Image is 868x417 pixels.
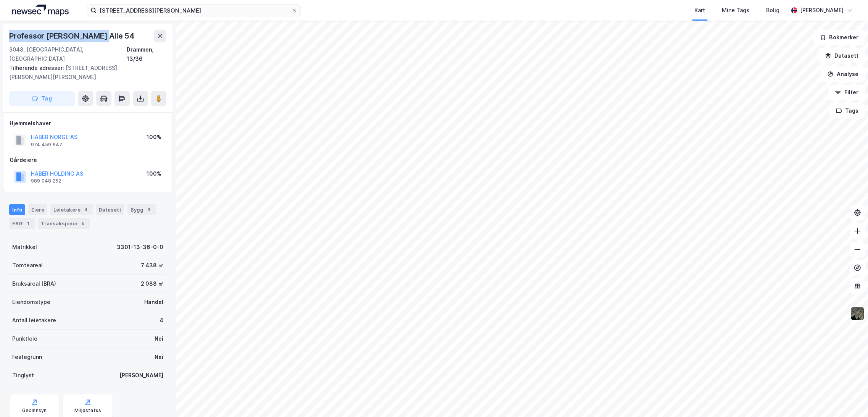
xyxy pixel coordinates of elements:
[813,30,865,45] button: Bokmerker
[9,218,35,229] div: ESG
[155,334,163,343] div: Nei
[828,85,865,100] button: Filter
[9,30,136,42] div: Professor [PERSON_NAME] Alle 54
[722,6,749,15] div: Mine Tags
[38,218,90,229] div: Transaksjoner
[50,204,93,215] div: Leietakere
[147,133,161,142] div: 100%
[830,380,868,417] div: Kontrollprogram for chat
[127,45,166,63] div: Drammen, 13/36
[694,6,705,15] div: Kart
[12,297,50,307] div: Eiendomstype
[12,279,56,288] div: Bruksareal (BRA)
[9,91,75,106] button: Tag
[830,380,868,417] iframe: Chat Widget
[9,65,66,71] span: Tilhørende adresser:
[10,119,166,128] div: Hjemmelshaver
[119,371,163,380] div: [PERSON_NAME]
[821,66,865,82] button: Analyse
[12,242,37,252] div: Matrikkel
[850,306,865,321] img: 9k=
[12,316,56,325] div: Antall leietakere
[74,407,101,414] div: Miljøstatus
[82,206,90,213] div: 4
[79,220,87,227] div: 5
[159,316,163,325] div: 4
[31,178,61,184] div: 989 048 252
[147,169,161,178] div: 100%
[12,334,37,343] div: Punktleie
[22,407,47,414] div: Geoinnsyn
[24,220,32,227] div: 1
[117,242,163,252] div: 3301-13-36-0-0
[12,5,69,16] img: logo.a4113a55bc3d86da70a041830d287a7e.svg
[10,155,166,165] div: Gårdeiere
[766,6,779,15] div: Bolig
[28,204,47,215] div: Eiere
[829,103,865,118] button: Tags
[9,45,127,63] div: 3048, [GEOGRAPHIC_DATA], [GEOGRAPHIC_DATA]
[127,204,156,215] div: Bygg
[145,206,153,213] div: 3
[12,371,34,380] div: Tinglyst
[96,204,124,215] div: Datasett
[12,261,43,270] div: Tomteareal
[12,352,42,362] div: Festegrunn
[800,6,844,15] div: [PERSON_NAME]
[141,261,163,270] div: 7 438 ㎡
[31,142,62,148] div: 974 459 647
[141,279,163,288] div: 2 088 ㎡
[9,63,160,82] div: [STREET_ADDRESS][PERSON_NAME][PERSON_NAME]
[97,5,291,16] input: Søk på adresse, matrikkel, gårdeiere, leietakere eller personer
[144,297,163,307] div: Handel
[818,48,865,63] button: Datasett
[155,352,163,362] div: Nei
[9,204,25,215] div: Info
